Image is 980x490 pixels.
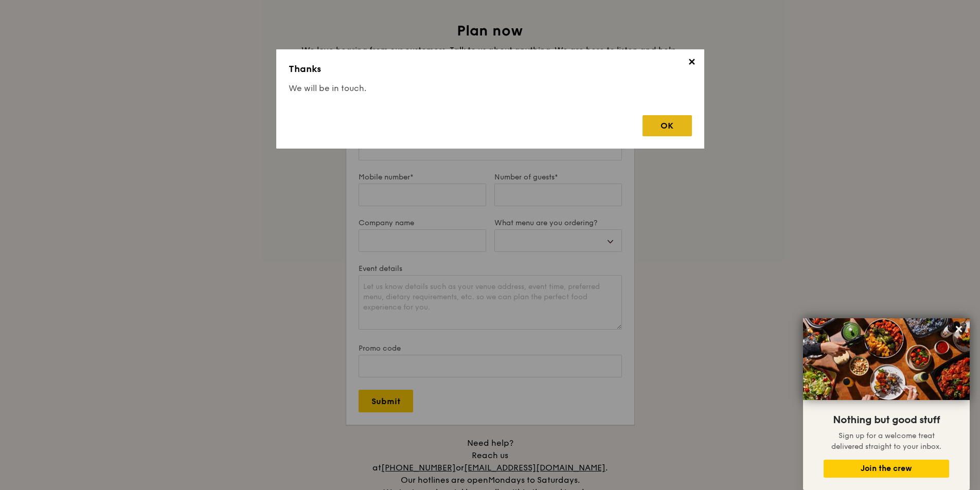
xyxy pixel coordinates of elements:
span: Nothing but good stuff [833,414,940,426]
img: DSC07876-Edit02-Large.jpeg [803,318,970,400]
span: Sign up for a welcome treat delivered straight to your inbox. [831,431,941,451]
button: Close [951,321,967,337]
h4: We will be in touch. [289,82,692,95]
button: Join the crew [824,460,949,478]
div: OK [643,115,692,136]
span: ✕ [685,57,699,71]
h3: Thanks [289,62,692,76]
